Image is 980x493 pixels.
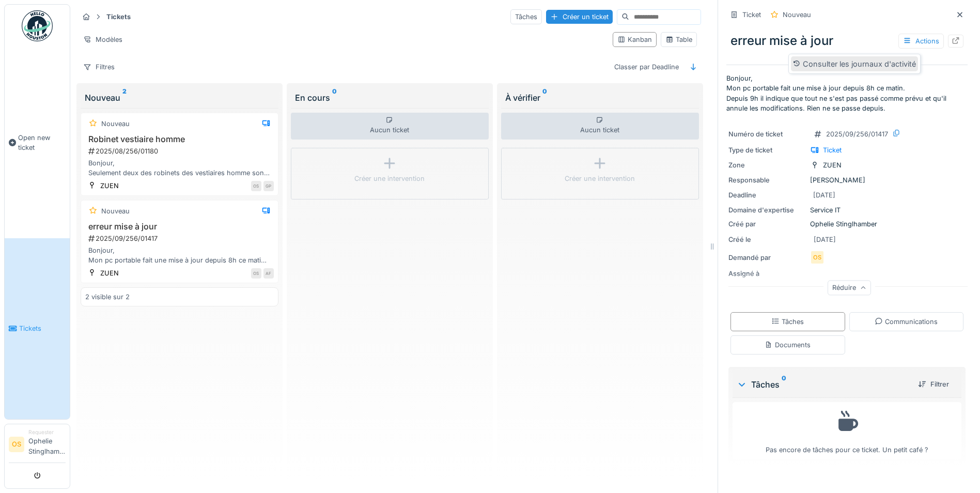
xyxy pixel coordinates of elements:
[728,129,806,139] div: Numéro de ticket
[251,181,261,191] div: OS
[771,317,804,327] div: Tâches
[87,146,274,156] div: 2025/08/256/01180
[782,378,786,391] sup: 0
[251,268,261,279] div: OS
[737,378,910,391] div: Tâches
[85,292,130,302] div: 2 visible sur 2
[728,145,806,155] div: Type de ticket
[875,317,938,327] div: Communications
[728,253,806,263] div: Demandé par
[742,10,761,20] div: Ticket
[18,133,66,152] span: Open new ticket
[9,437,24,452] li: OS
[295,91,485,104] div: En cours
[102,12,135,22] strong: Tickets
[728,190,806,200] div: Deadline
[85,91,274,104] div: Nouveau
[728,219,966,229] div: Ophelie Stinglhamber
[828,281,871,296] div: Réduire
[510,9,542,24] div: Tâches
[501,113,699,140] div: Aucun ticket
[728,205,966,215] div: Service IT
[85,158,274,178] div: Bonjour, Seulement deux des robinets des vestiaires homme sont fonctionnels. Est-ce possible de f...
[823,160,842,170] div: ZUEN
[85,134,274,144] h3: Robinet vestiaire homme
[332,91,337,104] sup: 0
[726,27,968,54] div: erreur mise à jour
[79,59,119,74] div: Filtres
[914,377,953,391] div: Filtrer
[728,175,966,185] div: [PERSON_NAME]
[291,113,489,140] div: Aucun ticket
[617,35,652,44] div: Kanban
[505,91,695,104] div: À vérifier
[726,73,968,113] p: Bonjour, Mon pc portable fait une mise à jour depuis 8h ce matin. Depuis 9h il indique que tout n...
[100,181,119,191] div: ZUEN
[791,56,918,72] div: Consulter les journaux d'activité
[28,428,66,436] div: Requester
[898,34,944,49] div: Actions
[354,174,425,183] div: Créer une intervention
[565,174,635,183] div: Créer une intervention
[765,340,811,350] div: Documents
[814,235,836,244] div: [DATE]
[728,219,806,229] div: Créé par
[28,428,66,460] li: Ophelie Stinglhamber
[22,10,53,41] img: Badge_color-CXgf-gQk.svg
[542,91,547,104] sup: 0
[665,35,692,44] div: Table
[739,407,955,455] div: Pas encore de tâches pour ce ticket. Un petit café ?
[122,91,127,104] sup: 2
[19,323,66,333] span: Tickets
[101,206,130,216] div: Nouveau
[728,269,806,279] div: Assigné à
[546,10,613,24] div: Créer un ticket
[263,181,274,191] div: GP
[728,205,806,215] div: Domaine d'expertise
[823,145,842,155] div: Ticket
[810,250,825,265] div: OS
[783,10,811,20] div: Nouveau
[610,59,683,74] div: Classer par Deadline
[813,190,835,200] div: [DATE]
[728,160,806,170] div: Zone
[85,245,274,265] div: Bonjour, Mon pc portable fait une mise à jour depuis 8h ce matin. Depuis 9h il indique que tout n...
[728,175,806,185] div: Responsable
[263,268,274,279] div: AF
[100,268,119,278] div: ZUEN
[728,235,806,244] div: Créé le
[85,222,274,232] h3: erreur mise à jour
[826,129,888,139] div: 2025/09/256/01417
[87,234,274,243] div: 2025/09/256/01417
[101,119,130,129] div: Nouveau
[79,32,127,47] div: Modèles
